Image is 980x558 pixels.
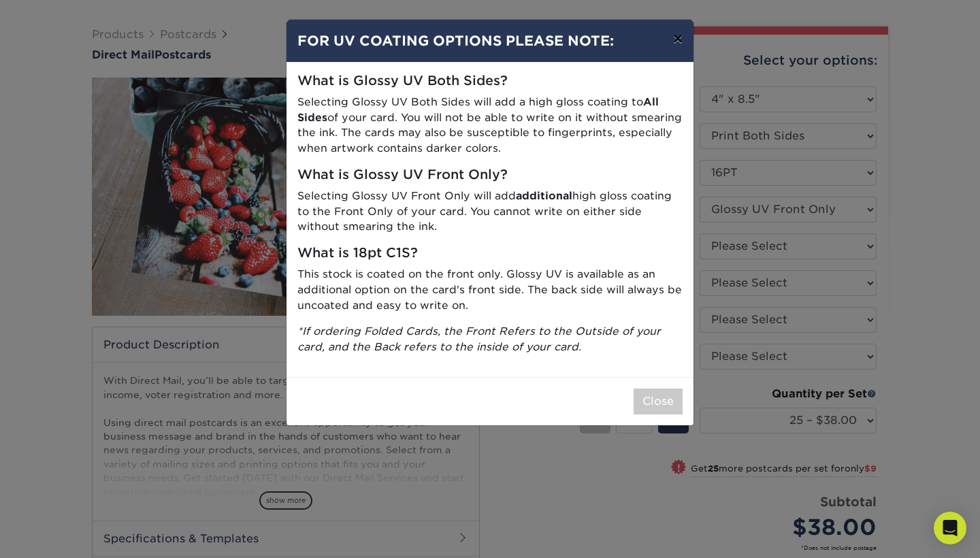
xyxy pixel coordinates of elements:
button: × [662,20,693,58]
strong: additional [516,189,572,202]
p: Selecting Glossy UV Front Only will add high gloss coating to the Front Only of your card. You ca... [297,188,683,235]
h5: What is 18pt C1S? [297,246,683,261]
strong: All Sides [297,95,659,124]
h4: FOR UV COATING OPTIONS PLEASE NOTE: [297,31,683,51]
p: This stock is coated on the front only. Glossy UV is available as an additional option on the car... [297,267,683,313]
i: *If ordering Folded Cards, the Front Refers to the Outside of your card, and the Back refers to t... [297,325,661,353]
p: Selecting Glossy UV Both Sides will add a high gloss coating to of your card. You will not be abl... [297,95,683,157]
button: Close [634,389,683,414]
h5: What is Glossy UV Front Only? [297,167,683,183]
h5: What is Glossy UV Both Sides? [297,73,683,89]
div: Open Intercom Messenger [934,512,966,544]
